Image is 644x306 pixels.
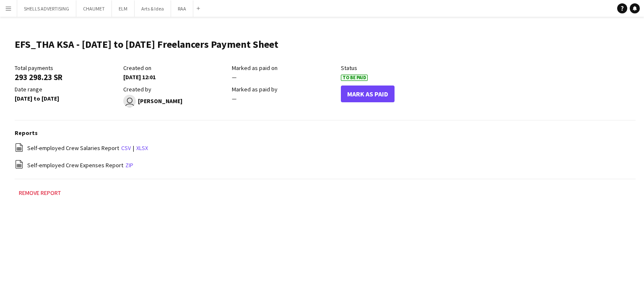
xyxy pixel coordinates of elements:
[112,0,135,17] button: ELM
[123,73,228,81] div: [DATE] 12:01
[232,95,236,102] span: —
[341,86,395,102] button: Mark As Paid
[135,0,171,17] button: Arts & Idea
[125,161,133,169] a: zip
[136,144,148,152] a: xlsx
[232,73,236,81] span: —
[15,129,636,137] h3: Reports
[15,64,119,72] div: Total payments
[15,86,119,93] div: Date range
[15,95,119,102] div: [DATE] to [DATE]
[123,95,228,107] div: [PERSON_NAME]
[232,86,336,93] div: Marked as paid by
[123,64,228,72] div: Created on
[27,161,123,169] span: Self-employed Crew Expenses Report
[341,75,368,81] span: To Be Paid
[27,144,119,152] span: Self-employed Crew Salaries Report
[15,73,119,81] div: 293 298.23 SR
[341,64,445,72] div: Status
[17,0,76,17] button: SHELLS ADVERTISING
[15,38,278,51] h1: EFS_THA KSA - [DATE] to [DATE] Freelancers Payment Sheet
[232,64,336,72] div: Marked as paid on
[15,188,65,198] button: Remove report
[123,86,228,93] div: Created by
[15,143,636,153] div: |
[121,144,131,152] a: csv
[76,0,112,17] button: CHAUMET
[171,0,193,17] button: RAA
